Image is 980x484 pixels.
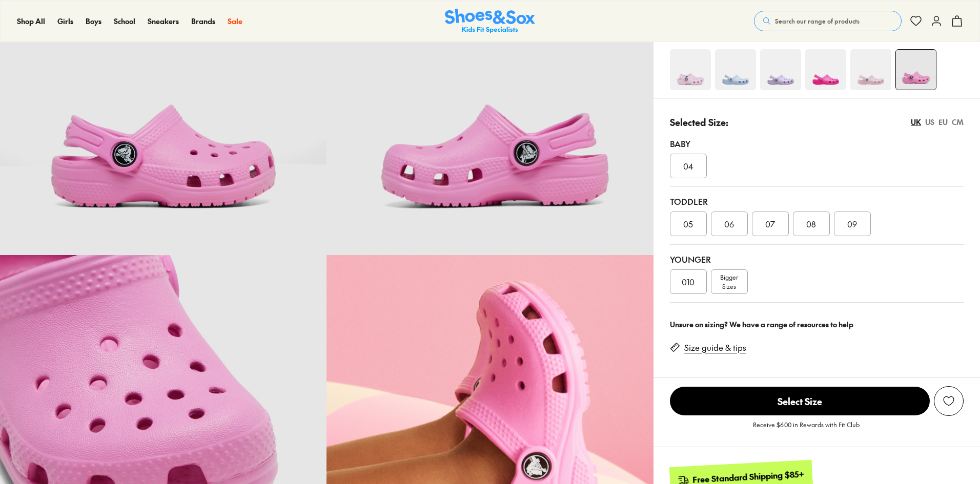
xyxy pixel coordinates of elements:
[847,218,857,230] span: 09
[114,16,135,26] span: School
[753,420,860,438] p: Receive $6.00 in Rewards with Fit Club
[17,16,45,26] span: Shop All
[806,218,816,230] span: 08
[925,117,934,128] div: US
[683,160,693,172] span: 04
[114,16,135,27] a: School
[720,272,738,291] span: Bigger Sizes
[670,115,728,129] p: Selected Size:
[228,16,242,27] a: Sale
[445,9,535,34] a: Shoes & Sox
[228,16,242,26] span: Sale
[896,50,936,90] img: 4-373001_1
[911,117,921,128] div: UK
[57,16,73,27] a: Girls
[765,218,775,230] span: 07
[938,117,948,128] div: EU
[148,16,179,26] span: Sneakers
[682,276,695,288] span: 010
[670,195,964,207] div: Toddler
[934,386,964,416] button: Add to Wishlist
[57,16,73,26] span: Girls
[760,49,801,90] img: 4-493670_1
[670,387,930,415] span: Select Size
[715,49,756,90] img: 4-527481_1
[191,16,215,27] a: Brands
[148,16,179,27] a: Sneakers
[17,16,45,27] a: Shop All
[683,218,693,230] span: 05
[670,49,711,90] img: 4-464486_1
[445,9,535,34] img: SNS_Logo_Responsive.svg
[952,117,964,128] div: CM
[670,386,930,416] button: Select Size
[805,49,846,90] img: 4-502794_1
[670,137,964,150] div: Baby
[86,16,101,27] a: Boys
[670,319,964,330] div: Unsure on sizing? We have a range of resources to help
[775,16,860,26] span: Search our range of products
[754,11,902,31] button: Search our range of products
[724,218,734,230] span: 06
[191,16,215,26] span: Brands
[850,49,891,90] img: 4-553254_1
[684,342,746,353] a: Size guide & tips
[86,16,101,26] span: Boys
[670,253,964,265] div: Younger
